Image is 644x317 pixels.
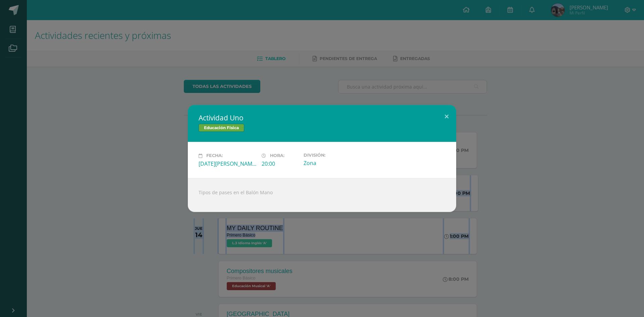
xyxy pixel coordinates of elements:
[262,160,298,167] div: 20:00
[270,153,284,158] span: Hora:
[199,113,445,122] h2: Actividad Uno
[206,153,223,158] span: Fecha:
[199,160,256,167] div: [DATE][PERSON_NAME]
[199,124,244,132] span: Educación Física
[304,153,361,158] label: División:
[188,178,456,212] div: Tipos de pases en el Balón Mano
[304,159,361,167] div: Zona
[437,105,456,128] button: Close (Esc)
